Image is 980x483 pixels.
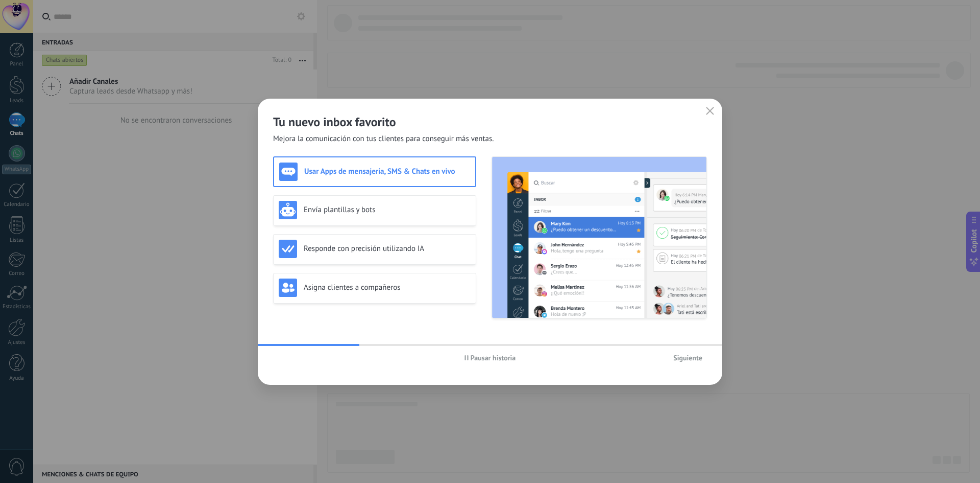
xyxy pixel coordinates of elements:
[304,205,471,215] h3: Envía plantillas y bots
[304,283,471,292] h3: Asigna clientes a compañeros
[304,167,470,176] h3: Usar Apps de mensajería, SMS & Chats en vivo
[669,350,707,365] button: Siguiente
[460,350,521,365] button: Pausar historia
[273,134,494,144] span: Mejora la comunicación con tus clientes para conseguir más ventas.
[273,114,707,130] h2: Tu nuevo inbox favorito
[304,244,471,254] h3: Responde con precisión utilizando IA
[673,354,702,361] span: Siguiente
[471,354,516,361] span: Pausar historia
